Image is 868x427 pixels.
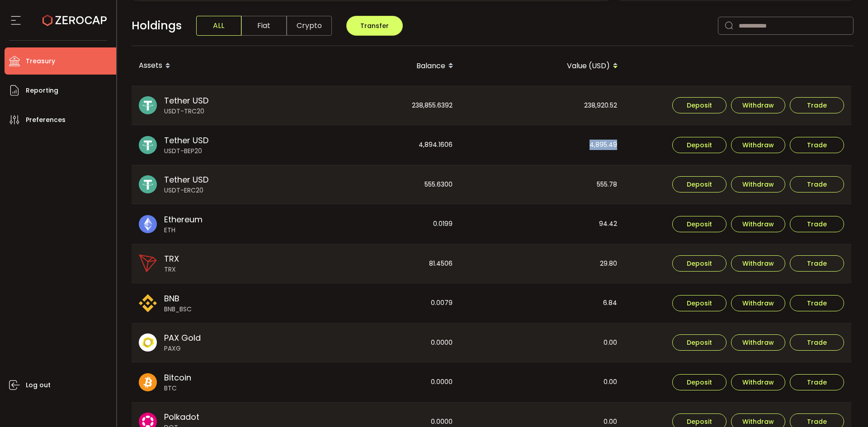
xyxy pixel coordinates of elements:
span: ETH [164,225,203,235]
span: Preferences [26,113,66,127]
div: 0.00 [461,324,624,362]
button: Withdraw [731,374,785,390]
iframe: Chat Widget [763,329,868,427]
span: Deposit [687,260,712,267]
div: 238,855.6392 [296,86,460,125]
span: Fiat [241,16,287,36]
button: Deposit [672,334,726,351]
span: Deposit [687,300,712,306]
span: TRX [164,265,179,274]
img: btc_portfolio.svg [139,373,157,391]
div: Balance [296,58,461,74]
span: Withdraw [742,221,774,227]
span: Bitcoin [164,371,191,384]
span: Withdraw [742,339,774,346]
button: Deposit [672,97,726,113]
button: Trade [790,295,844,311]
span: Deposit [687,339,712,346]
span: Tether USD [164,94,208,107]
span: BTC [164,384,191,393]
img: trx_portfolio.png [139,254,157,272]
span: Ethereum [164,213,203,225]
button: Trade [790,137,844,153]
div: 0.00 [461,362,624,402]
span: Trade [807,221,827,227]
div: 555.78 [461,165,624,204]
div: Value (USD) [461,58,625,74]
span: PAXG [164,344,201,353]
div: 0.0000 [296,324,460,362]
img: paxg_portfolio.svg [139,333,157,352]
img: usdt_portfolio.svg [139,96,157,114]
button: Deposit [672,216,726,232]
img: usdt_portfolio.svg [139,175,157,193]
span: Withdraw [742,142,774,148]
span: Deposit [687,142,712,148]
img: eth_portfolio.svg [139,215,157,233]
div: 94.42 [461,204,624,244]
span: Log out [26,379,51,392]
span: Trade [807,300,827,306]
button: Deposit [672,176,726,192]
button: Withdraw [731,216,785,232]
span: ALL [196,16,241,36]
span: Deposit [687,181,712,188]
span: Trade [807,181,827,188]
button: Trade [790,97,844,113]
span: BNB [164,292,192,305]
span: Withdraw [742,379,774,385]
div: 4,895.49 [461,125,624,165]
button: Withdraw [731,176,785,192]
span: Transfer [360,21,389,30]
div: 6.84 [461,283,624,323]
span: USDT-ERC20 [164,186,208,195]
button: Withdraw [731,137,785,153]
span: Polkadot [164,411,199,423]
div: 555.6300 [296,165,460,204]
div: Assets [132,58,296,74]
div: 238,920.52 [461,86,624,125]
span: Deposit [687,102,712,108]
span: Withdraw [742,300,774,306]
span: Tether USD [164,174,208,186]
span: Deposit [687,221,712,227]
button: Withdraw [731,255,785,272]
button: Deposit [672,255,726,272]
div: 0.0199 [296,204,460,244]
span: Deposit [687,418,712,425]
button: Withdraw [731,97,785,113]
div: 4,894.1606 [296,125,460,165]
span: Trade [807,102,827,108]
span: TRX [164,253,179,265]
span: PAX Gold [164,332,201,344]
span: BNB_BSC [164,305,192,314]
span: Tether USD [164,134,208,146]
span: USDT-TRC20 [164,107,208,116]
span: Deposit [687,379,712,385]
span: Holdings [132,17,182,34]
div: 0.0079 [296,283,460,323]
div: 81.4506 [296,244,460,283]
button: Deposit [672,137,726,153]
span: USDT-BEP20 [164,146,208,156]
span: Withdraw [742,181,774,188]
button: Deposit [672,295,726,311]
div: 29.80 [461,244,624,283]
span: Trade [807,142,827,148]
span: Withdraw [742,260,774,267]
img: bnb_bsc_portfolio.png [139,294,157,312]
button: Trade [790,216,844,232]
span: Trade [807,260,827,267]
span: Treasury [26,55,55,68]
button: Trade [790,176,844,192]
button: Deposit [672,374,726,390]
button: Withdraw [731,334,785,351]
span: Reporting [26,84,58,97]
button: Withdraw [731,295,785,311]
button: Trade [790,255,844,272]
span: Withdraw [742,418,774,425]
img: usdt_portfolio.svg [139,136,157,154]
div: 0.0000 [296,362,460,402]
span: Crypto [287,16,332,36]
